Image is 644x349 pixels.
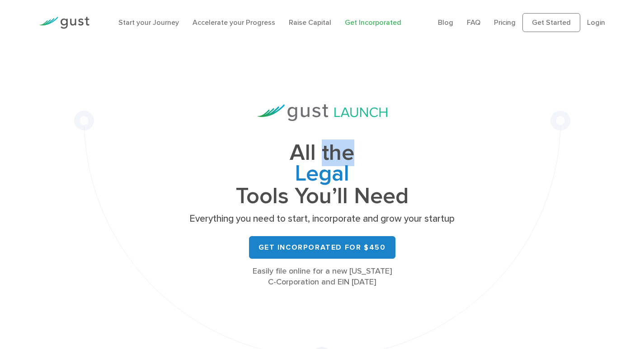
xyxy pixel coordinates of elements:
span: Legal [187,163,458,186]
a: FAQ [467,18,480,27]
img: Gust Logo [39,17,89,29]
img: Gust Launch Logo [257,104,387,121]
p: Everything you need to start, incorporate and grow your startup [187,213,458,225]
a: Start your Journey [118,18,179,27]
a: Get Incorporated for $450 [249,236,395,259]
a: Login [587,18,605,27]
a: Raise Capital [289,18,331,27]
a: Accelerate your Progress [193,18,275,27]
div: Easily file online for a new [US_STATE] C-Corporation and EIN [DATE] [187,266,458,288]
a: Pricing [494,18,516,27]
h1: All the Tools You’ll Need [187,143,458,206]
a: Blog [438,18,453,27]
a: Get Incorporated [345,18,401,27]
a: Get Started [522,13,580,32]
